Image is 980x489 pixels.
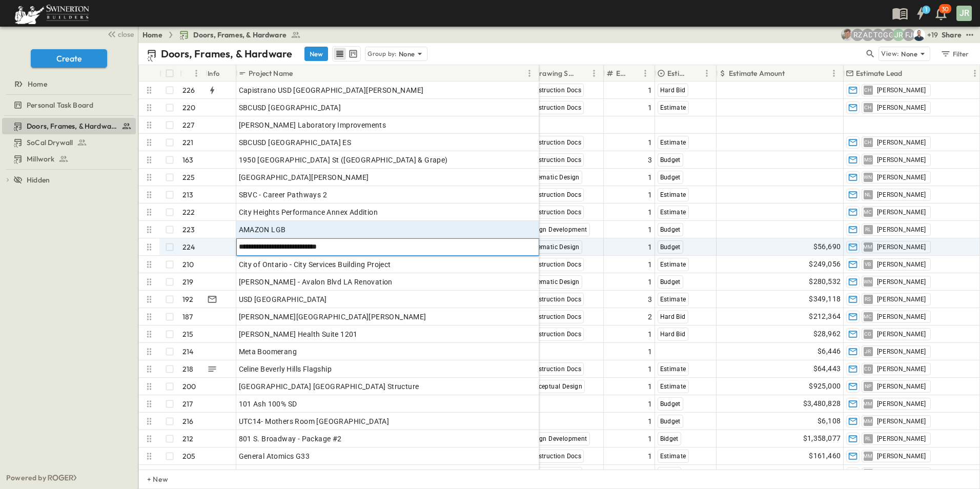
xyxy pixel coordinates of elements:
[818,415,841,427] span: $6,108
[190,67,202,79] button: Menu
[877,173,926,181] span: [PERSON_NAME]
[660,435,679,442] span: Bidget
[864,212,872,212] span: MC
[956,6,972,21] div: JR
[182,347,194,357] p: 214
[182,103,196,113] p: 220
[332,46,361,62] div: table view
[877,452,926,460] span: [PERSON_NAME]
[648,329,652,339] span: 1
[182,312,193,322] p: 187
[892,29,905,41] div: Joshua Russell (joshua.russell@swinerton.com)
[813,241,841,253] span: $56,690
[2,119,134,133] a: Doors, Frames, & Hardware
[809,276,841,288] span: $280,532
[660,104,686,111] span: Estimate
[877,435,926,443] span: [PERSON_NAME]
[182,242,195,252] p: 224
[648,155,652,165] span: 3
[940,48,969,59] div: Filter
[864,142,872,142] span: CH
[182,120,195,130] p: 227
[877,313,926,321] span: [PERSON_NAME]
[877,156,926,164] span: [PERSON_NAME]
[182,172,195,182] p: 225
[239,277,393,287] span: [PERSON_NAME] - Avalon Blvd LA Renovation
[182,137,194,148] p: 221
[864,334,872,334] span: CG
[882,29,894,41] div: Gerrad Gerber (gerrad.gerber@swinerton.com)
[648,137,652,148] span: 1
[239,416,390,426] span: UTC14- Mothers Room [GEOGRAPHIC_DATA]
[701,67,713,79] button: Menu
[877,278,926,286] span: [PERSON_NAME]
[527,331,582,338] span: Construction Docs
[182,434,194,444] p: 212
[660,87,686,94] span: Hard Bid
[648,172,652,182] span: 1
[239,294,327,304] span: USD [GEOGRAPHIC_DATA]
[616,68,626,78] p: Estimate Round
[809,467,841,479] span: $960,961
[818,345,841,357] span: $6,446
[877,138,926,147] span: [PERSON_NAME]
[648,190,652,200] span: 1
[851,29,864,41] div: Robert Zeilinger (robert.zeilinger@swinerton.com)
[660,243,681,251] span: Budget
[182,259,194,270] p: 210
[877,243,926,251] span: [PERSON_NAME]
[877,470,926,478] span: [PERSON_NAME]
[877,260,926,269] span: [PERSON_NAME]
[628,68,639,79] button: Sort
[239,434,342,444] span: 801 S. Broadway - Package #2
[648,294,652,304] span: 3
[527,156,582,164] span: Construction Docs
[877,330,926,338] span: [PERSON_NAME]
[182,468,192,479] p: 211
[239,329,358,339] span: [PERSON_NAME] Health Suite 1201
[527,261,582,268] span: Construction Docs
[239,172,369,182] span: [GEOGRAPHIC_DATA][PERSON_NAME]
[346,48,359,60] button: kanban view
[903,29,915,41] div: Francisco J. Sanchez (frsanchez@swinerton.com)
[239,225,286,235] span: AMAZON LGB
[660,383,686,390] span: Estimate
[877,226,926,234] span: [PERSON_NAME]
[180,65,206,81] div: #
[527,278,580,286] span: Schematic Design
[527,296,582,303] span: Construction Docs
[239,347,297,357] span: Meta Boomerang
[239,103,341,113] span: SBCUSD [GEOGRAPHIC_DATA]
[881,48,899,59] p: View:
[182,225,195,235] p: 223
[660,226,681,233] span: Budget
[118,29,134,39] span: close
[239,468,307,479] span: Loeb & Loeb Budget
[527,226,587,233] span: Design Development
[925,6,927,14] h6: 1
[942,5,949,13] p: 30
[904,68,915,79] button: Sort
[660,261,686,268] span: Estimate
[239,207,378,217] span: City Heights Performance Annex Addition
[660,453,686,460] span: Estimate
[12,3,91,24] img: 6c363589ada0b36f064d841b69d3a419a338230e66bb0a533688fa5cc3e9e735.png
[527,453,582,460] span: Construction Docs
[334,48,346,60] button: row view
[27,154,54,164] span: Millwork
[689,68,701,79] button: Sort
[877,348,926,356] span: [PERSON_NAME]
[527,313,582,320] span: Construction Docs
[809,311,841,322] span: $212,364
[865,351,871,352] span: JR
[239,120,386,130] span: [PERSON_NAME] Laboratory Improvements
[877,208,926,216] span: [PERSON_NAME]
[142,30,162,40] a: Home
[877,417,926,425] span: [PERSON_NAME]
[865,229,871,230] span: RL
[27,137,73,148] span: SoCal Drywall
[660,313,686,320] span: Hard Bid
